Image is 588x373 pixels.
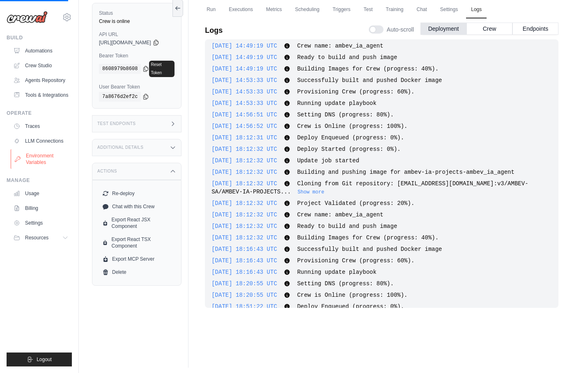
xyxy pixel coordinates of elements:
span: [DATE] 18:51:22 UTC [211,303,277,310]
code: 8608979b8608 [99,64,141,74]
a: Run [202,1,220,18]
span: Deploy Enqueued (progress: 0%). [297,134,404,141]
span: Successfully built and pushed Docker image [297,246,442,252]
span: [DATE] 18:12:32 UTC [211,223,277,230]
span: Successfully built and pushed Docker image [297,77,442,84]
span: [URL][DOMAIN_NAME] [99,39,151,46]
div: Crew is online [99,18,175,25]
span: [DATE] 18:12:32 UTC [211,180,277,187]
a: Chat with this Crew [99,200,175,213]
span: Ready to build and push image [297,223,397,230]
img: Logo [7,11,48,23]
span: [DATE] 18:12:32 UTC [211,212,277,218]
label: Bearer Token [99,52,175,59]
span: Deploy Started (progress: 0%). [297,146,401,152]
button: Re-deploy [99,187,175,200]
span: [DATE] 18:20:55 UTC [211,292,277,298]
span: [DATE] 18:16:43 UTC [211,257,277,264]
a: Metrics [261,1,287,18]
a: Export React JSX Component [99,213,175,233]
span: Crew is Online (progress: 100%). [297,123,408,130]
a: Executions [224,1,258,18]
span: Resources [25,234,48,241]
span: [DATE] 14:53:33 UTC [211,100,277,107]
a: Environment Variables [11,149,73,169]
h3: Test Endpoints [97,121,136,126]
a: Crew Studio [10,59,72,72]
span: [DATE] 18:12:32 UTC [211,169,277,175]
span: [DATE] 14:49:19 UTC [211,54,277,61]
button: Logout [7,353,72,366]
a: Chat [411,1,432,18]
span: Provisioning Crew (progress: 60%). [297,257,415,264]
span: [DATE] 18:16:43 UTC [211,246,277,252]
span: Setting DNS (progress: 80%). [297,280,394,287]
a: Training [381,1,409,18]
div: Operate [7,110,72,116]
span: Project Validated (progress: 20%). [297,200,415,207]
a: Agents Repository [10,74,72,87]
span: [DATE] 18:12:32 UTC [211,200,277,207]
span: Building Images for Crew (progress: 40%). [297,66,439,72]
span: [DATE] 14:56:52 UTC [211,123,277,130]
a: Scheduling [290,1,324,18]
span: [DATE] 18:12:32 UTC [211,146,277,152]
a: Settings [10,216,72,230]
button: Show more [298,189,324,196]
span: Logout [37,356,52,363]
span: [DATE] 18:12:32 UTC [211,157,277,164]
a: Triggers [328,1,356,18]
span: [DATE] 14:49:19 UTC [211,66,277,72]
a: Tools & Integrations [10,89,72,102]
label: Status [99,10,175,16]
span: [DATE] 18:20:55 UTC [211,280,277,287]
span: Provisioning Crew (progress: 60%). [297,89,415,95]
a: Delete [99,266,175,279]
span: Running update playbook [297,269,377,275]
button: Resources [10,231,72,244]
div: Build [7,34,72,41]
span: Auto-scroll [387,25,414,34]
a: Billing [10,202,72,215]
span: Building Images for Crew (progress: 40%). [297,234,439,241]
p: Logs [205,25,223,36]
span: [DATE] 14:53:33 UTC [211,89,277,95]
a: Export MCP Server [99,252,175,266]
div: Widget de chat [547,334,588,373]
span: Deploy Enqueued (progress: 0%). [297,303,404,310]
code: 7a8676d2ef2c [99,92,141,102]
span: [DATE] 18:12:32 UTC [211,234,277,241]
span: Ready to build and push image [297,54,397,61]
button: Endpoints [512,23,558,35]
a: Reset Token [149,61,175,77]
a: Test [359,1,378,18]
span: [DATE] 14:53:33 UTC [211,77,277,84]
span: Setting DNS (progress: 80%). [297,111,394,118]
a: Logs [466,1,487,18]
span: [DATE] 14:49:19 UTC [211,43,277,49]
span: Update job started [297,157,359,164]
span: Crew name: ambev_ia_agent [297,212,384,218]
h3: Actions [97,169,117,174]
iframe: Chat Widget [547,334,588,373]
label: User Bearer Token [99,84,175,90]
a: Automations [10,44,72,57]
span: Crew is Online (progress: 100%). [297,292,408,298]
label: API URL [99,31,175,38]
h3: Additional Details [97,145,143,150]
a: Settings [435,1,463,18]
button: Crew [466,23,512,35]
span: Running update playbook [297,100,377,107]
a: LLM Connections [10,134,72,148]
div: Manage [7,177,72,184]
span: [DATE] 14:56:51 UTC [211,111,277,118]
a: Export React TSX Component [99,233,175,252]
span: Building and pushing image for ambev-ia-projects-ambev_ia_agent [297,169,514,175]
span: [DATE] 18:16:43 UTC [211,269,277,275]
a: Usage [10,187,72,200]
a: Traces [10,120,72,133]
span: [DATE] 18:12:31 UTC [211,134,277,141]
button: Deployment [420,23,466,35]
span: Cloning from Git repository: [EMAIL_ADDRESS][DOMAIN_NAME]:v3/AMBEV-SA/AMBEV-IA-PROJECTS... [211,180,528,195]
span: Crew name: ambev_ia_agent [297,43,384,49]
